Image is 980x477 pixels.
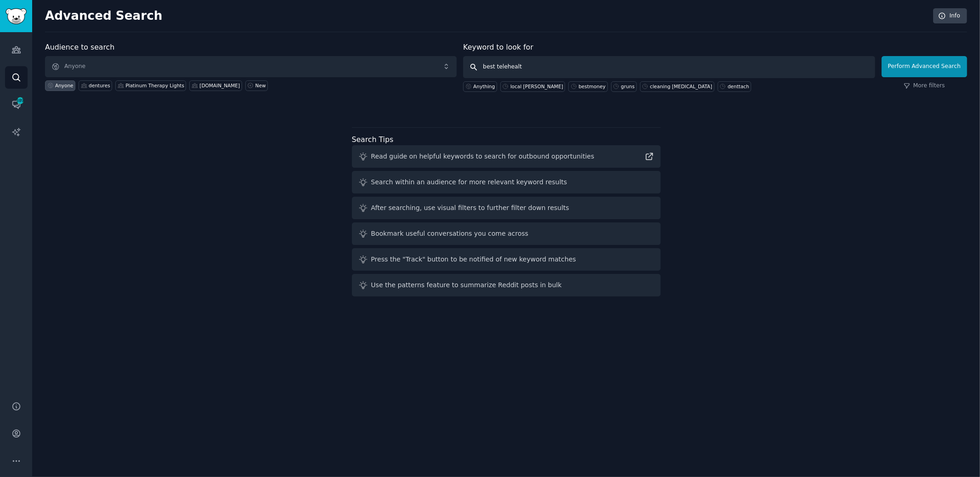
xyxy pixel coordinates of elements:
[245,80,268,91] a: New
[371,203,569,213] div: After searching, use visual filters to further filter down results
[473,83,495,90] div: Anything
[463,43,533,51] label: Keyword to look for
[371,229,529,238] div: Bookmark useful conversations you come across
[371,177,567,187] div: Search within an audience for more relevant keyword results
[578,83,606,90] div: bestmoney
[6,8,27,24] img: GummySearch logo
[463,56,875,78] input: Any keyword
[89,82,110,89] div: dentures
[352,135,394,144] label: Search Tips
[45,9,928,23] h2: Advanced Search
[255,82,266,89] div: New
[55,82,74,89] div: Anyone
[650,83,713,90] div: cleaning [MEDICAL_DATA]
[621,83,635,90] div: gruns
[371,280,562,290] div: Use the patterns feature to summarize Reddit posts in bulk
[16,97,24,104] span: 389
[371,152,595,161] div: Read guide on helpful keywords to search for outbound opportunities
[5,93,28,116] a: 389
[199,82,240,89] div: [DOMAIN_NAME]
[728,83,749,90] div: denttach
[45,56,457,77] button: Anyone
[933,8,967,24] a: Info
[125,82,184,89] div: Platinum Therapy Lights
[904,82,945,90] a: More filters
[45,43,114,51] label: Audience to search
[371,255,576,264] div: Press the "Track" button to be notified of new keyword matches
[882,56,967,77] button: Perform Advanced Search
[510,83,563,90] div: local [PERSON_NAME]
